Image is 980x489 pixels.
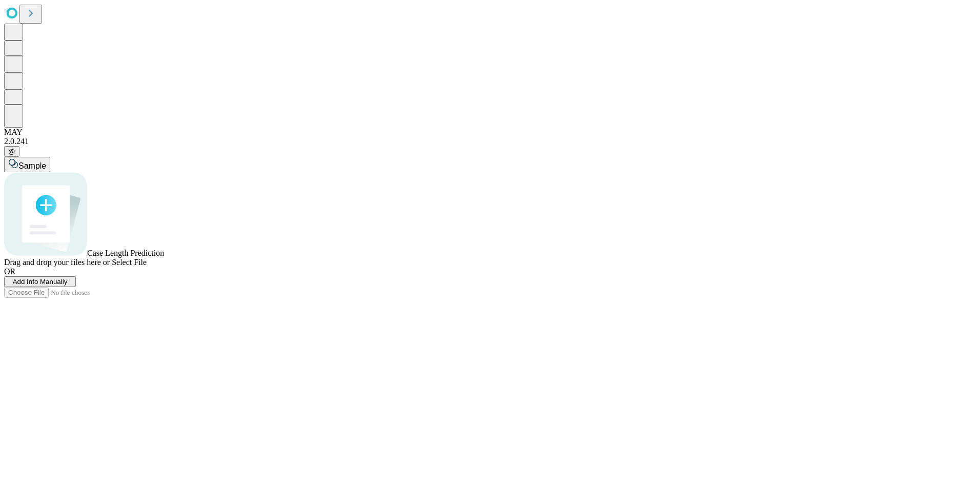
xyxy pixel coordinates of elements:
button: Sample [4,157,50,172]
span: @ [8,148,15,155]
div: MAY [4,128,976,137]
span: Add Info Manually [13,278,68,286]
span: Select File [112,258,147,267]
span: OR [4,267,15,276]
span: Sample [18,161,46,170]
button: Add Info Manually [4,276,76,287]
span: Case Length Prediction [87,249,164,257]
div: 2.0.241 [4,137,976,146]
span: Drag and drop your files here or [4,258,110,267]
button: @ [4,146,19,157]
